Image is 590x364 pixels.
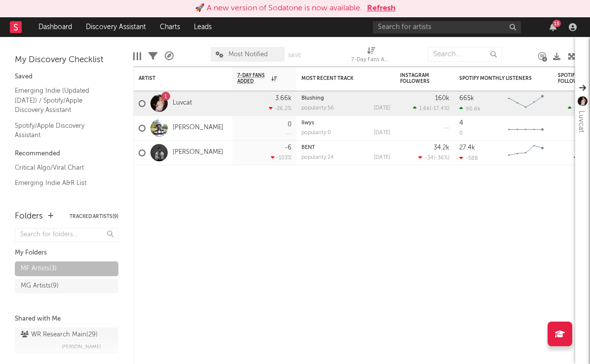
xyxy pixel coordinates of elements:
[15,261,118,276] a: MF Artists(3)
[301,145,315,150] a: BENT
[434,145,449,151] div: 34.2k
[431,106,448,111] span: -17.4 %
[374,130,390,136] div: [DATE]
[237,73,269,84] span: 7-Day Fans Added
[195,2,362,14] div: 🚀 A new version of Sodatone is now available.
[373,21,521,34] input: Search for artists
[553,20,561,27] div: 15
[425,155,434,161] span: -34
[301,106,334,111] div: popularity: 56
[400,73,435,84] div: Instagram Followers
[15,148,118,160] div: Recommended
[288,121,292,128] div: 0
[459,120,463,126] div: 4
[459,131,463,136] div: 0
[435,95,449,102] div: 160k
[428,47,502,62] input: Search...
[165,42,174,71] div: A&R Pipeline
[153,17,187,37] a: Charts
[413,105,449,111] div: ( )
[15,228,118,242] input: Search for folders...
[301,120,390,126] div: Ilwys
[459,95,474,102] div: 665k
[21,263,57,275] div: MF Artists ( 3 )
[269,105,292,111] div: -26.2 %
[301,75,375,81] div: Most Recent Track
[15,247,118,259] div: My Folders
[15,120,109,141] a: Spotify/Apple Discovery Assistant
[173,124,223,132] a: [PERSON_NAME]
[301,145,390,150] div: BENT
[15,279,118,293] a: MG Artists(9)
[15,178,109,188] a: Emerging Indie A&R List
[459,106,480,112] div: 90.6k
[419,106,430,111] span: 1.6k
[374,155,390,160] div: [DATE]
[79,17,153,37] a: Discovery Assistant
[21,329,98,341] div: WR Research Main ( 29 )
[271,154,292,161] div: -103 %
[275,95,292,102] div: 3.66k
[15,162,109,173] a: Critical Algo/Viral Chart
[504,116,548,141] svg: Chart title
[15,328,118,354] a: WR Research Main(29)[PERSON_NAME]
[133,42,141,71] div: Edit Columns
[459,155,478,161] div: -588
[301,130,331,136] div: popularity: 0
[285,145,292,151] div: -6
[173,99,192,108] a: Luvcat
[32,17,79,37] a: Dashboard
[435,155,448,161] span: -36 %
[301,96,390,101] div: Blushing
[288,53,301,58] button: Save
[351,42,391,71] div: 7-Day Fans Added (7-Day Fans Added)
[459,145,475,151] div: 27.4k
[301,155,334,160] div: popularity: 24
[15,85,109,115] a: Emerging Indie (Updated [DATE]) / Spotify/Apple Discovery Assistant
[367,2,396,14] button: Refresh
[15,54,118,66] div: My Discovery Checklist
[187,17,219,37] a: Leads
[15,71,118,83] div: Saved
[374,106,390,111] div: [DATE]
[418,154,449,161] div: ( )
[173,148,223,157] a: [PERSON_NAME]
[550,23,556,31] button: 15
[574,106,587,111] span: 1.23k
[301,96,324,101] a: Blushing
[62,341,101,353] span: [PERSON_NAME]
[504,91,548,116] svg: Chart title
[139,75,213,81] div: Artist
[15,313,118,325] div: Shared with Me
[351,54,391,66] div: 7-Day Fans Added (7-Day Fans Added)
[148,42,157,71] div: Filters
[504,141,548,165] svg: Chart title
[575,110,587,133] div: Luvcat
[70,214,118,219] button: Tracked Artists(9)
[15,211,43,222] div: Folders
[301,120,314,126] a: Ilwys
[228,51,268,58] span: Most Notified
[459,75,533,81] div: Spotify Monthly Listeners
[21,280,59,292] div: MG Artists ( 9 )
